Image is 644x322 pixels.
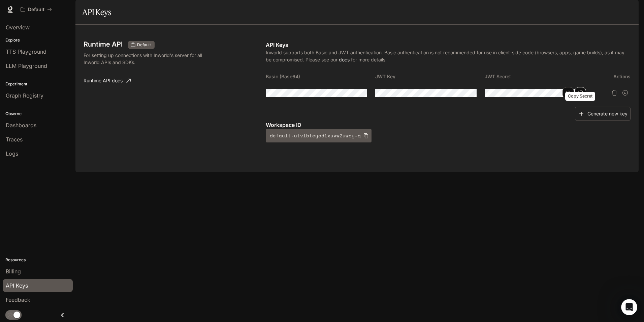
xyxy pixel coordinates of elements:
button: default-utvlbteyod1xuvw2uwcy-q [266,129,372,142]
th: Basic (Base64) [266,69,375,85]
button: Copy Secret [575,87,586,99]
button: Generate new key [575,107,631,121]
p: For setting up connections with Inworld's server for all Inworld APIs and SDKs. [84,52,216,66]
span: Default [134,42,154,48]
iframe: Intercom live chat [621,299,637,315]
h3: Runtime API [84,41,123,48]
p: Inworld supports both Basic and JWT authentication. Basic authentication is not recommended for u... [266,49,631,63]
a: docs [339,57,350,62]
p: Default [28,7,44,12]
th: JWT Key [375,69,485,85]
button: Delete API key [609,87,620,98]
th: Actions [594,69,631,85]
h1: API Keys [82,5,111,19]
div: Copy Secret [565,92,595,101]
p: API Keys [266,41,631,49]
th: JWT Secret [485,69,594,85]
button: All workspaces [18,3,55,16]
div: These keys will apply to your current workspace only [128,41,155,49]
p: Workspace ID [266,121,631,129]
button: Suspend API key [620,87,631,98]
a: Runtime API docs [81,74,133,87]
